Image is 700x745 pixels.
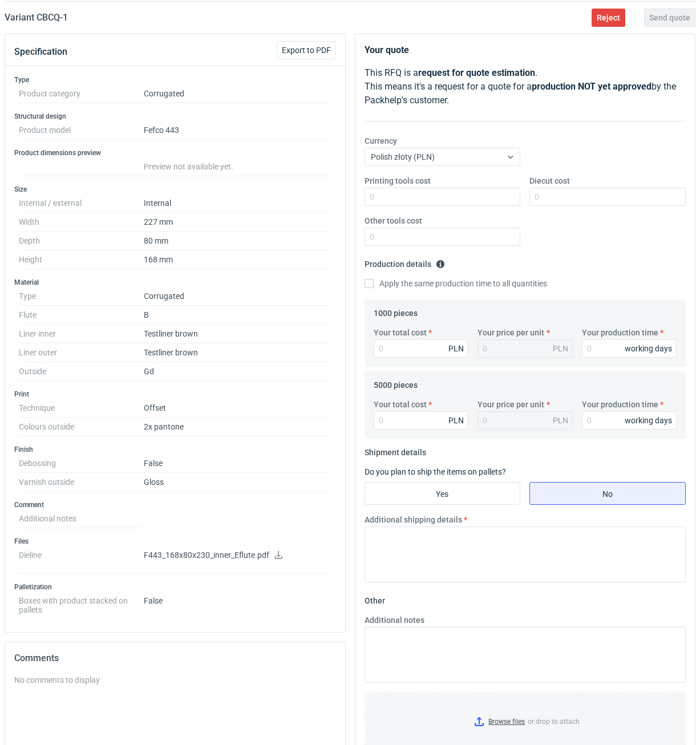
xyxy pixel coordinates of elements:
[365,215,422,226] label: Other tools cost
[19,546,144,574] dt: Dieline
[14,500,336,509] h3: Comment
[144,418,331,436] dd: 2x pantone
[582,399,658,410] label: Your production time
[597,14,620,22] span: Reject
[529,175,570,187] label: Diecut cost
[644,9,695,27] button: Send quote
[592,9,625,27] button: Reject
[14,651,336,665] h2: Comments
[14,445,336,454] h3: Finish
[19,84,144,103] dt: Product category
[365,44,409,55] strong: Your quote
[14,278,336,287] h3: Material
[19,362,144,381] dt: Outside
[365,467,506,476] label: Do you plan to ship the items on pallets?
[19,232,144,250] dt: Depth
[19,454,144,473] dt: Debossing
[374,399,427,410] label: Your total cost
[19,418,144,436] dt: Colours outside
[144,343,331,362] dd: Testliner brown
[19,325,144,343] dt: Liner inner
[14,38,67,66] button: Specification
[365,228,521,246] input: 0
[582,411,677,430] input: 0
[144,550,331,561] p: F443_168x80x230_inner_Eflute.pdf
[19,194,144,213] dt: Internal / external
[14,185,336,194] h3: Size
[144,121,331,140] dd: Fefco 443
[374,339,469,358] input: 0
[374,304,418,318] legend: 1000 pieces
[625,343,672,354] div: working days
[19,509,144,528] dt: Additional notes
[19,343,144,362] dt: Liner outer
[282,46,331,54] span: Export to PDF
[553,343,568,354] div: PLN
[365,514,462,525] label: Additional shipping details
[448,343,464,354] div: PLN
[144,213,331,232] dd: 227 mm
[365,66,686,107] p: This RFQ is a . This means it's a request for a quote for a by the Packhelp's customer.
[478,327,544,338] label: Your price per unit
[365,592,385,605] legend: Other
[19,213,144,232] dt: Width
[418,67,535,78] strong: request for quote estimation
[144,84,331,103] dd: Corrugated
[144,473,331,492] dd: Gloss
[625,415,672,426] div: working days
[371,152,435,161] span: Polish złoty (PLN)
[14,674,336,686] div: No comments to display
[19,592,144,614] dt: Boxes with product stacked on pallets
[582,339,677,358] input: 0
[144,592,331,614] dd: False
[14,112,336,121] h3: Structural design
[19,473,144,492] dt: Varnish outside
[374,376,418,390] legend: 5000 pieces
[532,81,652,92] strong: production NOT yet approved
[14,537,336,546] h3: Files
[365,255,445,269] legend: Production details
[649,14,690,22] span: Send quote
[277,41,336,59] button: Export to PDF
[529,482,686,505] label: No
[144,162,233,171] span: Preview not available yet.
[144,399,331,418] dd: Offset
[14,148,336,157] h3: Product dimensions preview
[19,399,144,418] dt: Technique
[144,362,331,381] dd: Gd
[365,278,547,289] label: Apply the same production time to all quantities
[19,250,144,269] dt: Height
[553,415,568,426] div: PLN
[478,399,544,410] label: Your price per unit
[365,614,424,626] label: Additional notes
[19,306,144,325] dt: Flute
[19,121,144,140] dt: Product model
[144,454,331,473] dd: False
[529,188,686,206] input: 0
[582,327,658,338] label: Your production time
[448,415,464,426] div: PLN
[144,306,331,325] dd: B
[144,287,331,306] dd: Corrugated
[5,11,68,25] h2: Variant CBCQ - 1
[365,135,397,147] label: Currency
[374,411,469,430] input: 0
[365,188,521,206] input: 0
[144,325,331,343] dd: Testliner brown
[14,75,336,84] h3: Type
[144,194,331,213] dd: Internal
[144,232,331,250] dd: 80 mm
[365,175,431,187] label: Printing tools cost
[144,250,331,269] dd: 168 mm
[19,287,144,306] dt: Type
[14,390,336,399] h3: Print
[374,327,427,338] label: Your total cost
[365,482,521,505] label: Yes
[14,582,336,592] h3: Palletization
[365,443,426,457] legend: Shipment details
